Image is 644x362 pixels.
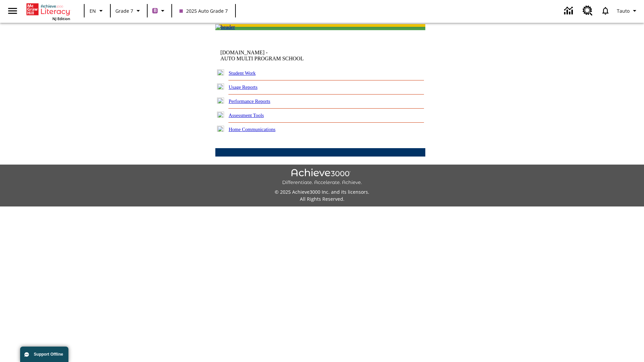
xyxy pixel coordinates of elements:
button: Boost Class color is purple. Change class color [150,5,169,17]
img: plus.gif [217,126,224,132]
button: Profile/Settings [614,5,641,17]
a: Assessment Tools [229,113,264,118]
button: Open side menu [3,1,22,21]
span: Tauto [617,7,630,14]
button: Grade: Grade 7, Select a grade [113,5,145,17]
img: header [215,24,235,30]
a: Usage Reports [229,84,258,90]
nobr: AUTO MULTI PROGRAM SCHOOL [220,56,304,61]
a: Performance Reports [229,99,270,104]
img: plus.gif [217,83,224,89]
span: Grade 7 [115,7,133,14]
img: Achieve3000 Differentiate Accelerate Achieve [282,169,362,186]
a: Student Work [229,70,256,76]
button: Language: EN, Select a language [87,5,108,17]
img: plus.gif [217,69,224,75]
a: Resource Center, Will open in new tab [579,2,597,20]
a: Home Communications [229,127,276,132]
img: plus.gif [217,112,224,118]
span: EN [90,7,96,14]
a: Notifications [597,2,614,19]
span: NJ Edition [52,16,70,21]
span: B [154,6,157,15]
span: Support Offline [34,352,63,357]
span: 2025 Auto Grade 7 [179,7,228,14]
td: [DOMAIN_NAME] - [220,50,344,62]
img: plus.gif [217,98,224,104]
a: Data Center [560,2,579,20]
div: Home [26,2,70,21]
button: Support Offline [20,347,68,362]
